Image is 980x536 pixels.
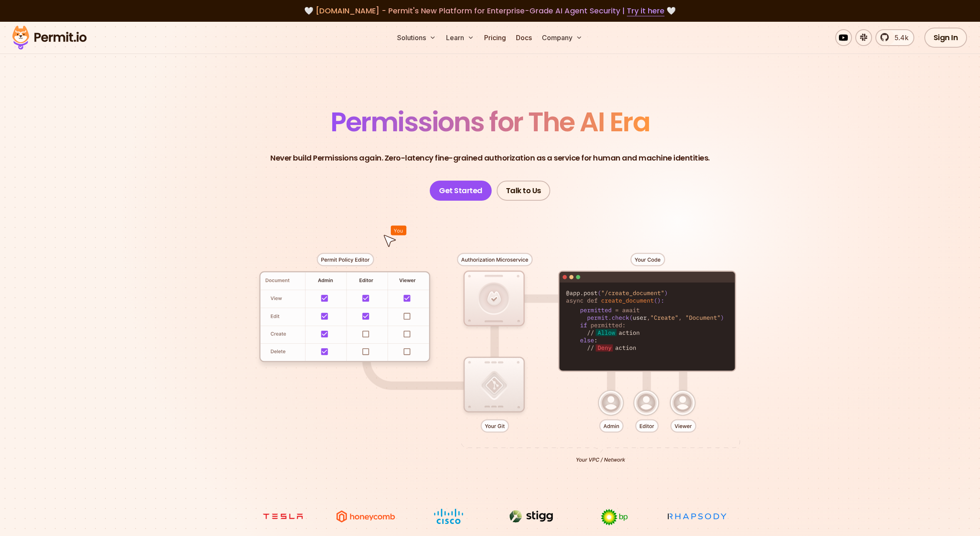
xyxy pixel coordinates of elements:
span: 5.4k [890,33,908,43]
button: Learn [443,29,477,46]
span: [DOMAIN_NAME] - Permit's New Platform for Enterprise-Grade AI Agent Security | [316,5,664,16]
a: Talk to Us [497,181,550,201]
img: Honeycomb [334,508,397,524]
img: Cisco [417,508,480,524]
button: Company [539,29,586,46]
button: Solutions [394,29,439,46]
img: tesla [251,508,314,524]
a: Docs [513,29,535,46]
div: 🤍 🤍 [20,5,960,17]
span: Permissions for The AI Era [331,103,649,140]
a: Pricing [481,29,509,46]
a: Sign In [924,28,967,48]
img: Permit logo [8,23,90,52]
p: Never build Permissions again. Zero-latency fine-grained authorization as a service for human and... [270,152,710,164]
img: Stigg [500,508,563,524]
a: 5.4k [875,29,914,46]
img: Rhapsody Health [666,508,729,524]
a: Get Started [430,181,492,201]
img: bp [583,508,646,526]
a: Try it here [627,5,664,16]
